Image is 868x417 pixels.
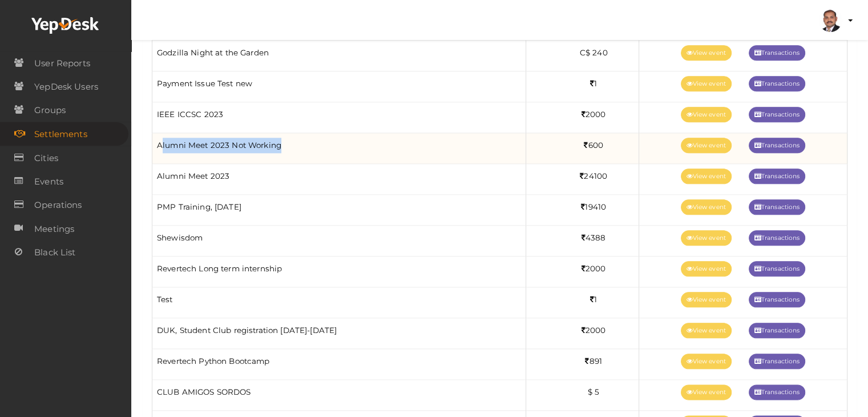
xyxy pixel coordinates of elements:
td: PMP Training, [DATE] [152,195,526,226]
td: DUK, Student Club registration [DATE]-[DATE] [152,318,526,349]
a: Transactions [749,323,805,338]
li: 5 [554,384,634,400]
a: Transactions [749,169,805,184]
a: Transactions [749,199,805,215]
a: Transactions [749,107,805,122]
a: Transactions [749,45,805,61]
a: View event [681,199,732,215]
td: Revertech Long term internship [152,256,526,287]
a: View event [681,107,732,122]
td: Payment Issue Test new [152,71,526,102]
li: 2000 [554,261,634,276]
a: View event [681,45,732,61]
a: View event [681,261,732,276]
span: Events [34,170,63,193]
li: 1 [554,76,634,91]
li: 891 [554,354,634,369]
a: Transactions [749,384,805,400]
span: User Reports [34,52,90,75]
a: Transactions [749,261,805,276]
img: EPD85FQV_small.jpeg [819,9,842,32]
a: Transactions [749,230,805,246]
a: Transactions [749,76,805,91]
span: C$ [580,48,590,57]
li: 1 [554,292,634,307]
span: Groups [34,99,66,122]
td: Godzilla Night at the Garden [152,41,526,71]
a: Transactions [749,354,805,369]
span: Settlements [34,123,87,146]
td: Shewisdom [152,226,526,256]
a: View event [681,230,732,246]
a: View event [681,138,732,153]
td: Test [152,287,526,318]
li: 4388 [554,230,634,246]
a: Transactions [749,138,805,153]
span: Cities [34,147,58,170]
td: CLUB AMIGOS SORDOS [152,380,526,411]
span: $ [588,387,592,396]
span: Meetings [34,218,74,240]
a: View event [681,76,732,91]
li: 24100 [554,169,634,184]
a: View event [681,323,732,338]
span: Black List [34,241,75,264]
a: View event [681,354,732,369]
td: Alumni Meet 2023 Not Working [152,133,526,164]
a: View event [681,292,732,307]
li: 600 [554,138,634,153]
a: View event [681,384,732,400]
td: Alumni Meet 2023 [152,164,526,195]
li: 240 [554,45,634,61]
li: 2000 [554,107,634,122]
li: 19410 [554,199,634,215]
span: Operations [34,194,82,216]
a: View event [681,169,732,184]
td: IEEE ICCSC 2023 [152,102,526,133]
span: YepDesk Users [34,75,98,98]
a: Transactions [749,292,805,307]
td: Revertech Python Bootcamp [152,349,526,380]
li: 2000 [554,323,634,338]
